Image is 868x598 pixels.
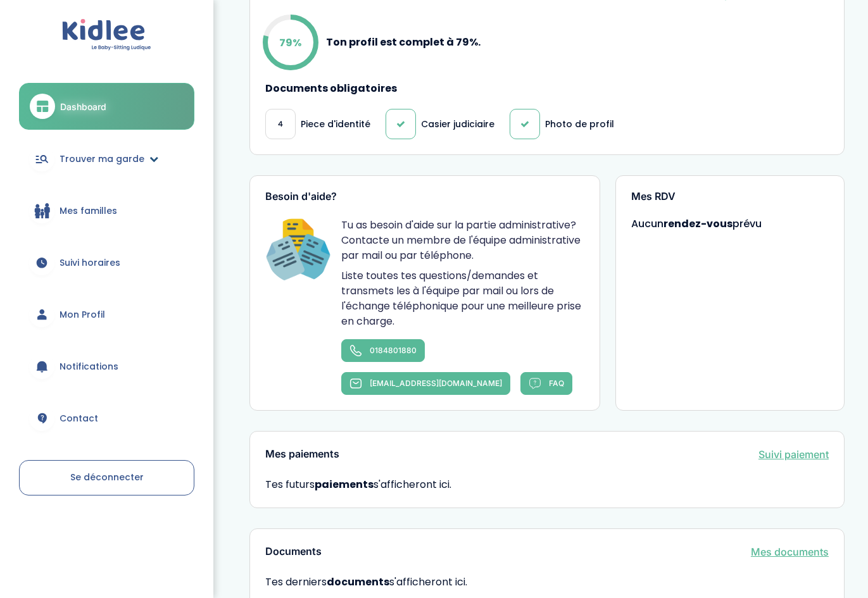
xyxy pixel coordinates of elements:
img: Happiness Officer [265,218,331,283]
span: Suivi horaires [60,256,120,270]
a: Suivi paiement [758,447,829,462]
span: Trouver ma garde [60,153,144,166]
a: Mon Profil [19,292,194,337]
span: FAQ [549,378,564,388]
a: 0184801880 [341,339,425,362]
a: Mes familles [19,188,194,234]
a: Se déconnecter [19,460,194,495]
p: Liste toutes tes questions/demandes et transmets les à l'équipe par mail ou lors de l'échange tél... [341,268,584,329]
h3: Besoin d'aide? [265,191,584,202]
span: Contact [60,412,98,425]
span: Notifications [60,360,118,373]
span: Mes familles [60,204,117,218]
span: [EMAIL_ADDRESS][DOMAIN_NAME] [370,378,502,388]
span: 4 [278,118,283,131]
strong: documents [327,575,389,589]
span: Aucun prévu [631,216,762,231]
a: FAQ [520,372,572,395]
span: 0184801880 [370,346,417,355]
p: Ton profil est complet à 79%. [326,34,481,50]
a: Mes documents [751,544,829,559]
a: Trouver ma garde [19,136,194,182]
strong: paiements [315,477,374,492]
a: Notifications [19,344,194,389]
span: Dashboard [60,100,106,113]
p: Photo de profil [545,118,614,131]
span: Se déconnecter [70,471,144,483]
span: Mon Profil [60,308,105,321]
a: Contact [19,396,194,441]
a: Suivi horaires [19,240,194,285]
p: Casier judiciaire [421,118,494,131]
span: Tes derniers s'afficheront ici. [265,575,829,590]
a: Dashboard [19,83,194,130]
h3: Mes paiements [265,449,339,460]
h3: Mes RDV [631,191,829,202]
span: Tes futurs s'afficheront ici. [265,477,451,492]
p: Tu as besoin d'aide sur la partie administrative? Contacte un membre de l'équipe administrative p... [341,218,584,263]
img: logo.svg [62,19,151,51]
h3: Documents [265,546,322,558]
a: [EMAIL_ADDRESS][DOMAIN_NAME] [341,372,510,395]
p: 79% [279,34,301,50]
strong: rendez-vous [664,216,733,231]
p: Piece d'identité [301,118,370,131]
h4: Documents obligatoires [265,83,829,94]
